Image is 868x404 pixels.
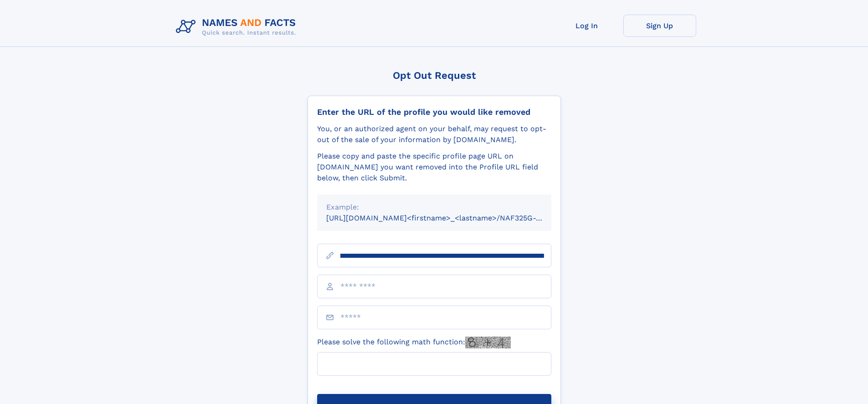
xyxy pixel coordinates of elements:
[326,202,542,213] div: Example:
[317,107,551,117] div: Enter the URL of the profile you would like removed
[308,70,561,81] div: Opt Out Request
[172,15,303,39] img: Logo Names and Facts
[317,123,551,145] div: You, or an authorized agent on your behalf, may request to opt-out of the sale of your informatio...
[326,214,569,222] small: [URL][DOMAIN_NAME]<firstname>_<lastname>/NAF325G-xxxxxxxx
[623,15,696,37] a: Sign Up
[550,15,623,37] a: Log In
[317,151,551,184] div: Please copy and paste the specific profile page URL on [DOMAIN_NAME] you want removed into the Pr...
[317,337,511,348] label: Please solve the following math function:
